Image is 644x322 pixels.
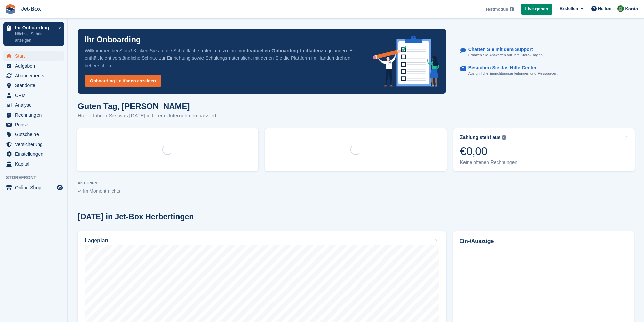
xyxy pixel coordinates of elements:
p: Erhalten Sie Antworten auf Ihre Stora-Fragen. [468,52,544,58]
a: menu [3,120,64,129]
img: icon-info-grey-7440780725fd019a000dd9b08b2336e03edf1995a4989e88bcd33f0948082b44.svg [502,135,506,140]
span: Aufgaben [15,61,55,71]
a: Vorschau-Shop [56,183,64,192]
a: Ihr Onboarding Nächste Schritte anzeigen [3,22,64,46]
span: Live gehen [525,6,548,13]
a: Jet-Box [18,3,44,15]
span: Analyse [15,100,55,110]
a: Zahlung steht aus €0,00 Keine offenen Rechnungen [453,128,635,171]
span: Einstellungen [15,149,55,159]
span: Testmodus [485,6,508,13]
img: Silvana Höh [617,5,624,12]
a: menu [3,149,64,159]
a: Onboarding-Leitfaden anzeigen [85,75,161,87]
h1: Guten Tag, [PERSON_NAME] [78,102,216,111]
span: Standorte [15,81,55,90]
h2: Lageplan [85,238,108,244]
img: blank_slate_check_icon-ba018cac091ee9be17c0a81a6c232d5eb81de652e7a59be601be346b1b6ddf79.svg [78,190,81,193]
span: Kapital [15,159,55,169]
p: AKTIONEN [78,181,634,185]
h2: Ein-/Auszüge [459,237,627,245]
span: Im Moment nichts [83,188,120,194]
span: Gutscheine [15,130,55,139]
a: menu [3,51,64,61]
a: Speisekarte [3,183,64,192]
a: menu [3,71,64,80]
img: onboarding-info-6c161a55d2c0e0a8cae90662b2fe09162a5109e8cc188191df67fb4f79e88e88.svg [373,36,439,87]
a: menu [3,159,64,169]
span: CRM [15,91,55,100]
p: Chatten Sie mit dem Support [468,47,538,52]
p: Besuchen Sie das Hilfe-Center [468,65,553,71]
div: Keine offenen Rechnungen [460,159,517,165]
a: menu [3,100,64,110]
span: Online-Shop [15,183,55,192]
a: menu [3,81,64,90]
span: Rechnungen [15,110,55,120]
strong: individuellen Onboarding-Leitfaden [241,48,321,53]
img: stora-icon-8386f47178a22dfd0bd8f6a31ec36ba5ce8667c1dd55bd0f319d3a0aa187defe.svg [5,4,16,14]
p: Ihr Onboarding [85,36,141,44]
span: Abonnements [15,71,55,80]
span: Helfen [598,5,612,12]
a: menu [3,91,64,100]
span: Erstellen [559,5,578,12]
a: menu [3,140,64,149]
a: menu [3,110,64,120]
img: icon-info-grey-7440780725fd019a000dd9b08b2336e03edf1995a4989e88bcd33f0948082b44.svg [510,7,514,11]
a: Live gehen [521,4,553,15]
p: Hier erfahren Sie, was [DATE] in Ihrem Unternehmen passiert [78,112,216,120]
span: Preise [15,120,55,129]
p: Ihr Onboarding [15,25,55,30]
span: Start [15,51,55,61]
h2: [DATE] in Jet-Box Herbertingen [78,212,194,221]
span: Konto [625,6,638,13]
span: Storefront [6,174,67,181]
div: €0,00 [460,144,517,158]
a: menu [3,61,64,71]
a: Chatten Sie mit dem Support Erhalten Sie Antworten auf Ihre Stora-Fragen. [460,43,627,62]
p: Willkommen bei Stora! Klicken Sie auf die Schaltfläche unten, um zu Ihrem zu gelangen. Er enthält... [85,47,362,69]
p: Nächste Schritte anzeigen [15,31,55,43]
p: Ausführliche Einrichtungsanleitungen und Ressourcen. [468,71,558,76]
div: Zahlung steht aus [460,134,501,140]
a: Besuchen Sie das Hilfe-Center Ausführliche Einrichtungsanleitungen und Ressourcen. [460,61,627,80]
a: menu [3,130,64,139]
span: Versicherung [15,140,55,149]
